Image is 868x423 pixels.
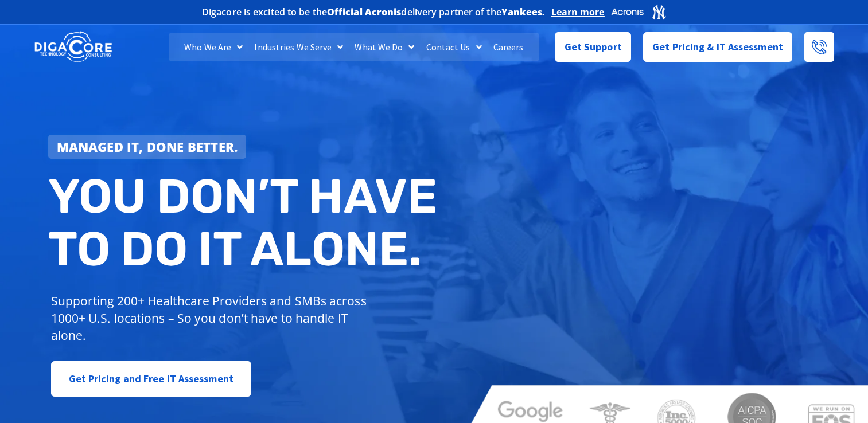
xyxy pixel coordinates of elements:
[178,33,248,61] a: Who We Are
[349,33,420,61] a: What We Do
[610,3,667,20] img: Acronis
[551,6,605,18] a: Learn more
[488,33,530,61] a: Careers
[69,367,233,390] span: Get Pricing and Free IT Assessment
[34,30,112,64] img: DigaCore Technology Consulting
[202,7,546,17] h2: Digacore is excited to be the delivery partner of the
[48,170,443,275] h2: You don’t have to do IT alone.
[421,33,488,61] a: Contact Us
[48,135,247,159] a: Managed IT, done better.
[565,36,622,58] span: Get Support
[555,32,631,62] a: Get Support
[169,33,540,61] nav: Menu
[51,292,372,344] p: Supporting 200+ Healthcare Providers and SMBs across 1000+ U.S. locations – So you don’t have to ...
[643,32,792,62] a: Get Pricing & IT Assessment
[501,6,546,18] b: Yankees.
[652,36,783,58] span: Get Pricing & IT Assessment
[57,138,238,155] strong: Managed IT, done better.
[327,6,402,18] b: Official Acronis
[248,33,349,61] a: Industries We Serve
[51,361,251,397] a: Get Pricing and Free IT Assessment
